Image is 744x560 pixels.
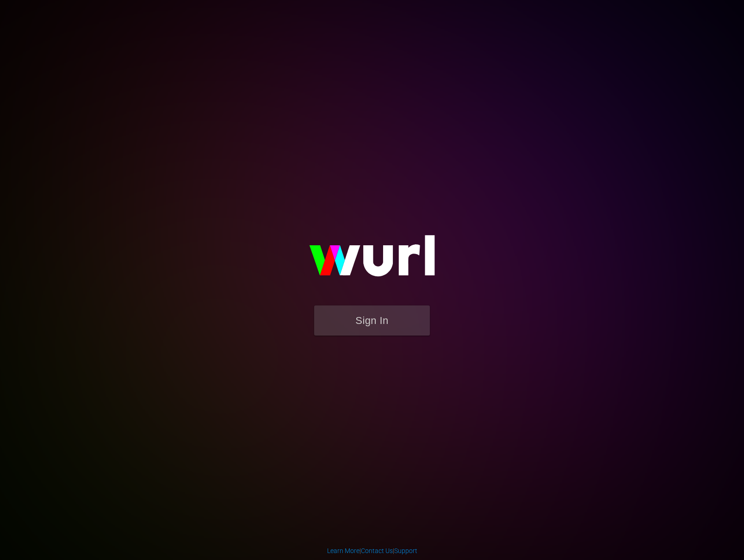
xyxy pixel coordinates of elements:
a: Learn More [327,547,360,554]
button: Sign In [314,305,430,336]
a: Support [394,547,417,554]
img: wurl-logo-on-black-223613ac3d8ba8fe6dc639794a292ebdb59501304c7dfd60c99c58986ef67473.svg [279,215,465,305]
div: | | [327,546,417,555]
a: Contact Us [361,547,393,554]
